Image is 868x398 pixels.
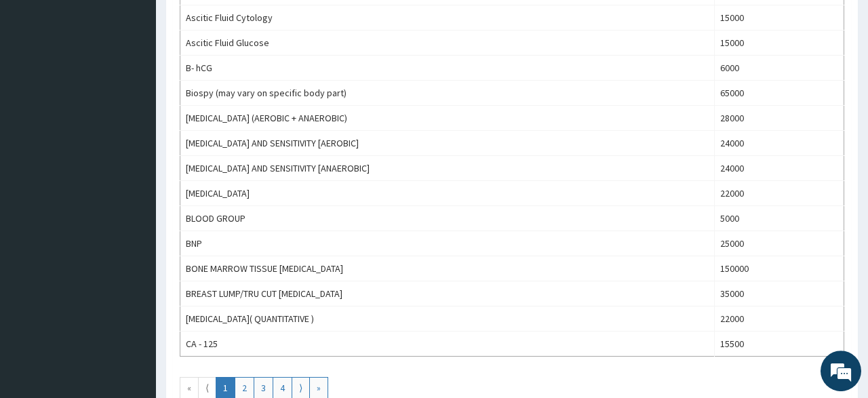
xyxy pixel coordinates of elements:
[714,156,844,181] td: 24000
[222,7,255,39] div: Minimize live chat window
[714,231,844,256] td: 25000
[714,181,844,206] td: 22000
[180,5,715,31] td: Ascitic Fluid Cytology
[180,56,715,81] td: B- hCG
[714,56,844,81] td: 6000
[180,206,715,231] td: BLOOD GROUP
[714,256,844,281] td: 150000
[714,106,844,131] td: 28000
[714,131,844,156] td: 24000
[71,76,228,94] div: Chat with us now
[714,81,844,106] td: 65000
[714,332,844,357] td: 15500
[180,306,715,332] td: [MEDICAL_DATA]( QUANTITATIVE )
[714,281,844,306] td: 35000
[7,259,258,306] textarea: Type your message and hit 'Enter'
[79,115,187,252] span: We're online!
[180,256,715,281] td: BONE MARROW TISSUE [MEDICAL_DATA]
[714,5,844,31] td: 15000
[180,106,715,131] td: [MEDICAL_DATA] (AEROBIC + ANAEROBIC)
[180,131,715,156] td: [MEDICAL_DATA] AND SENSITIVITY [AEROBIC]
[180,281,715,306] td: BREAST LUMP/TRU CUT [MEDICAL_DATA]
[180,181,715,206] td: [MEDICAL_DATA]
[25,68,55,102] img: d_794563401_company_1708531726252_794563401
[714,306,844,332] td: 22000
[180,332,715,357] td: CA - 125
[180,156,715,181] td: [MEDICAL_DATA] AND SENSITIVITY [ANAEROBIC]
[180,231,715,256] td: BNP
[714,206,844,231] td: 5000
[180,31,715,56] td: Ascitic Fluid Glucose
[714,31,844,56] td: 15000
[180,81,715,106] td: Biospy (may vary on specific body part)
